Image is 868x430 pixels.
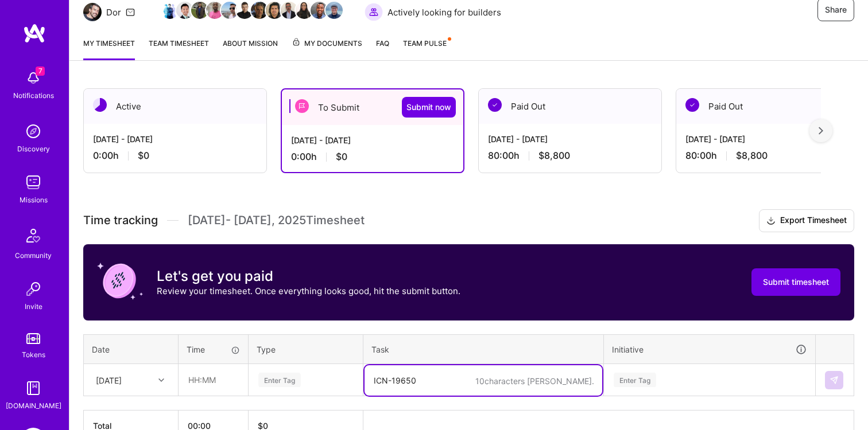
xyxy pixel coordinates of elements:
[488,150,652,162] div: 80:00 h
[258,371,301,389] div: Enter Tag
[36,67,45,76] span: 7
[402,97,456,118] button: Submit now
[292,37,362,60] a: My Documents
[222,1,237,20] a: Team Member Avatar
[22,277,45,300] img: Invite
[759,209,854,232] button: Export Timesheet
[252,1,267,20] a: Team Member Avatar
[751,268,840,296] button: Submit timesheet
[162,1,177,20] a: Team Member Avatar
[282,89,463,125] div: To Submit
[292,37,362,50] span: My Documents
[23,23,46,44] img: logo
[149,37,209,60] a: Team timesheet
[207,1,222,20] a: Team Member Avatar
[83,3,102,21] img: Team Architect
[106,6,121,18] div: Dor
[830,376,839,385] img: Submit
[365,3,383,21] img: Actively looking for builders
[766,215,776,227] i: icon Download
[157,268,460,285] h3: Let's get you paid
[251,2,268,19] img: Team Member Avatar
[311,2,328,19] img: Team Member Avatar
[17,143,50,155] div: Discovery
[188,213,365,228] span: [DATE] - [DATE] , 2025 Timesheet
[475,376,594,386] div: 10 characters [PERSON_NAME].
[676,89,859,124] div: Paid Out
[176,2,193,19] img: Team Member Avatar
[403,39,447,48] span: Team Pulse
[93,150,257,162] div: 0:00 h
[83,37,135,60] a: My timesheet
[83,213,158,228] span: Time tracking
[25,300,42,312] div: Invite
[266,2,283,19] img: Team Member Avatar
[685,98,699,112] img: Paid Out
[206,2,223,19] img: Team Member Avatar
[22,171,45,194] img: teamwork
[538,150,570,162] span: $8,800
[158,377,164,383] i: icon Chevron
[191,2,208,19] img: Team Member Avatar
[376,37,389,60] a: FAQ
[26,333,40,344] img: tokens
[177,1,192,20] a: Team Member Avatar
[20,222,47,249] img: Community
[736,150,768,162] span: $8,800
[282,1,297,20] a: Team Member Avatar
[819,127,823,135] img: right
[221,2,238,19] img: Team Member Avatar
[403,37,450,60] a: Team Pulse
[223,37,278,60] a: About Mission
[20,194,48,206] div: Missions
[291,151,454,163] div: 0:00 h
[825,4,847,15] span: Share
[295,99,309,113] img: To Submit
[281,2,298,19] img: Team Member Avatar
[93,133,257,145] div: [DATE] - [DATE]
[267,1,282,20] a: Team Member Avatar
[685,150,850,162] div: 80:00 h
[138,150,149,162] span: $0
[297,1,312,20] a: Team Member Avatar
[763,276,829,288] span: Submit timesheet
[365,365,602,396] textarea: ICN-19650
[84,89,266,124] div: Active
[312,1,327,20] a: Team Member Avatar
[161,2,179,19] img: Team Member Avatar
[22,120,45,143] img: discovery
[22,377,45,400] img: guide book
[236,2,253,19] img: Team Member Avatar
[126,7,135,17] i: icon Mail
[387,6,501,18] span: Actively looking for builders
[488,98,502,112] img: Paid Out
[406,101,451,113] span: Submit now
[488,133,652,145] div: [DATE] - [DATE]
[97,258,143,304] img: coin
[179,365,247,395] input: HH:MM
[84,334,179,364] th: Date
[685,133,850,145] div: [DATE] - [DATE]
[614,371,656,389] div: Enter Tag
[192,1,207,20] a: Team Member Avatar
[13,89,54,101] div: Notifications
[363,334,604,364] th: Task
[15,249,52,261] div: Community
[612,343,807,356] div: Initiative
[336,151,347,163] span: $0
[291,134,454,146] div: [DATE] - [DATE]
[6,400,61,412] div: [DOMAIN_NAME]
[325,2,343,19] img: Team Member Avatar
[327,1,342,20] a: Team Member Avatar
[187,343,240,355] div: Time
[296,2,313,19] img: Team Member Avatar
[96,374,122,386] div: [DATE]
[479,89,661,124] div: Paid Out
[93,98,107,112] img: Active
[22,67,45,89] img: bell
[249,334,363,364] th: Type
[237,1,252,20] a: Team Member Avatar
[157,285,460,297] p: Review your timesheet. Once everything looks good, hit the submit button.
[22,349,45,361] div: Tokens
